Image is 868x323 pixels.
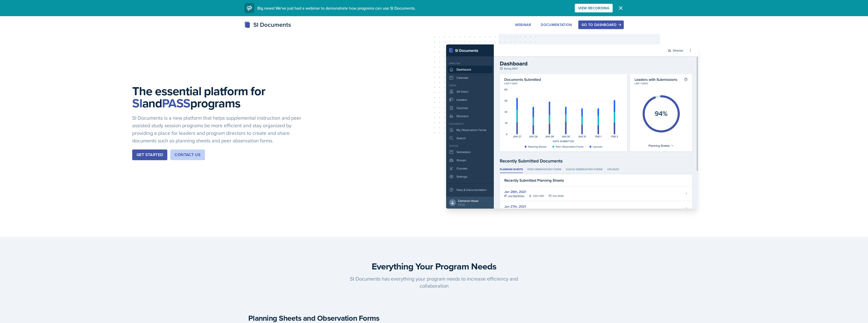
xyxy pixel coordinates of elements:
[575,4,613,12] button: View Recording
[257,5,416,11] span: Big news! We've just had a webinar to demonstrate how programs can use SI Documents.
[170,150,205,160] button: Contact Us
[248,314,430,323] h4: Planning Sheets and Observation Forms
[175,152,201,158] div: Contact Us
[537,20,575,29] button: Documentation
[248,261,620,271] h3: Everything Your Program Needs
[578,20,624,29] button: Go to Dashboard
[337,275,531,289] p: SI Documents has everything your program needs to increase efficiency and collaboration
[541,23,572,27] div: Documentation
[582,23,620,27] div: Go to Dashboard
[244,20,291,29] div: SI Documents
[132,150,167,160] button: Get Started
[137,152,163,158] div: Get Started
[578,6,609,10] div: View Recording
[515,23,531,27] div: Webinar
[512,20,534,29] button: Webinar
